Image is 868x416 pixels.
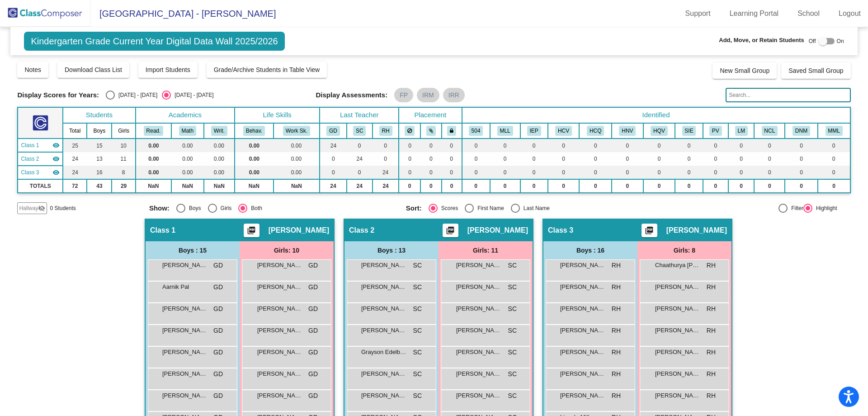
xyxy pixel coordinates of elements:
td: 0.00 [274,139,320,152]
span: Kindergarten Grade Current Year Digital Data Wall 2025/2026 [24,32,284,51]
mat-icon: visibility [52,142,60,149]
th: Life Skills [235,107,320,123]
th: New to CLE [754,123,785,139]
button: Behav. [243,126,265,136]
td: 0 [347,139,373,152]
td: 0 [785,179,818,193]
button: IEP [527,126,541,136]
td: 0 [785,139,818,152]
td: 0 [442,152,462,166]
th: Rita Humphries [373,123,399,139]
td: NaN [274,179,320,193]
span: Grade/Archive Students in Table View [214,66,320,73]
div: Girls: 11 [439,241,533,259]
button: Print Students Details [642,224,657,237]
td: 0 [785,166,818,179]
td: 0 [420,139,441,152]
span: SC [413,304,422,314]
mat-chip: FP [394,88,413,102]
td: 0 [754,139,785,152]
td: TOTALS [18,179,63,193]
span: SC [508,282,517,292]
span: Off [809,37,816,45]
td: 0 [818,179,850,193]
span: [PERSON_NAME] [162,369,208,378]
th: Total [63,123,87,139]
td: 25 [63,139,87,152]
span: [PERSON_NAME] [655,326,700,335]
span: [PERSON_NAME] [456,282,501,292]
th: Identified [462,107,850,123]
td: 29 [112,179,135,193]
td: 0 [420,179,441,193]
td: 0 [462,179,490,193]
td: 0 [579,152,612,166]
td: 0 [420,166,441,179]
button: MLL [497,126,513,136]
mat-chip: IRR [443,88,465,102]
div: Girls: 10 [240,241,334,259]
td: 0 [490,166,520,179]
td: 0 [399,152,420,166]
th: Hi-Cap - Verbal Qualification [548,123,580,139]
span: Class 2 [21,155,39,163]
div: Both [247,204,262,212]
button: NCL [762,126,778,136]
a: Support [678,6,718,21]
th: Monitored ML [818,123,850,139]
td: 0.00 [204,166,235,179]
th: Students [63,107,136,123]
span: [PERSON_NAME] [655,348,700,357]
div: [DATE] - [DATE] [171,91,213,99]
td: 24 [63,152,87,166]
span: RH [707,282,716,292]
button: Print Students Details [244,224,259,237]
td: 0 [520,139,548,152]
th: Hi Cap - Quantitative Qualification [579,123,612,139]
td: 0 [399,179,420,193]
span: [PERSON_NAME] [257,282,302,292]
th: Boys [87,123,112,139]
span: RH [707,348,716,357]
td: 0.00 [136,166,171,179]
button: Saved Small Group [781,62,850,79]
span: [PERSON_NAME] [655,304,700,313]
span: RH [612,369,621,379]
span: GD [213,369,223,379]
span: 0 Students [50,204,75,212]
mat-radio-group: Select an option [406,204,656,213]
span: [PERSON_NAME] [257,326,302,335]
td: 0 [703,166,728,179]
input: Search... [726,88,850,102]
span: GD [308,261,318,270]
td: 0.00 [171,166,204,179]
div: Boys : 16 [543,241,637,259]
a: Learning Portal [722,6,786,21]
mat-chip: IRM [417,88,439,102]
td: 0 [643,152,675,166]
span: Add, Move, or Retain Students [719,36,804,45]
td: 24 [373,166,399,179]
td: 0 [548,152,580,166]
span: Class 2 [349,226,374,235]
span: [PERSON_NAME] [257,348,302,357]
td: 10 [112,139,135,152]
div: Scores [438,204,458,212]
span: SC [508,348,517,357]
td: 0 [520,152,548,166]
span: [PERSON_NAME] [361,282,406,292]
span: [PERSON_NAME] [162,261,208,270]
td: 0 [442,179,462,193]
td: 24 [347,152,373,166]
td: 0 [420,152,441,166]
td: 0 [612,139,643,152]
button: DNM [793,126,810,136]
td: 0 [462,166,490,179]
td: 0 [548,179,580,193]
td: Samantha Connors - No Class Name [18,152,63,166]
span: Sort: [406,204,422,212]
button: HCV [555,126,572,136]
span: [PERSON_NAME] [666,226,727,235]
td: NaN [204,179,235,193]
div: Boys : 15 [146,241,240,259]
